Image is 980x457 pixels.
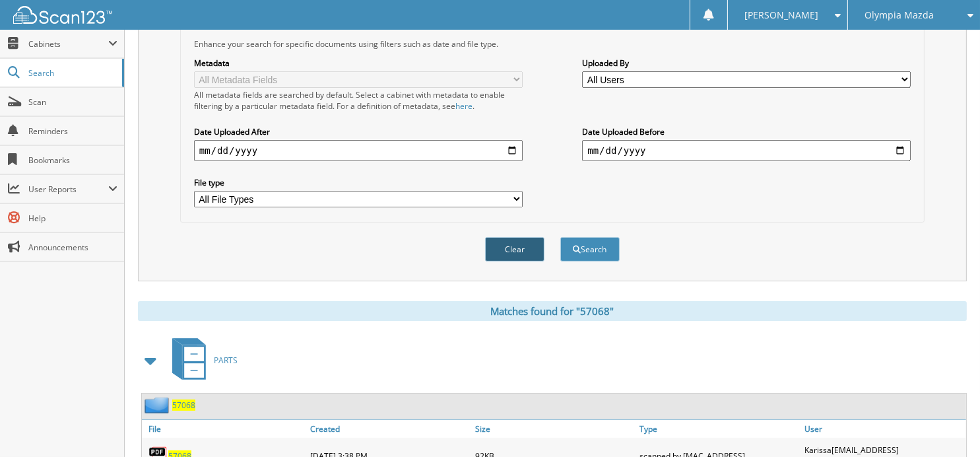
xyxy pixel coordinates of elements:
img: scan123-logo-white.svg [13,6,112,24]
input: end [582,140,911,161]
a: User [801,420,966,438]
button: Clear [485,237,544,262]
span: PARTS [214,355,238,366]
a: 57068 [172,400,195,411]
span: Olympia Mazda [865,11,934,19]
span: Announcements [28,242,117,253]
a: Created [307,420,472,438]
a: File [142,420,307,438]
a: here [455,100,473,112]
div: All metadata fields are searched by default. Select a cabinet with metadata to enable filtering b... [194,89,523,112]
span: [PERSON_NAME] [744,11,818,19]
span: User Reports [28,184,108,195]
input: start [194,140,523,161]
label: Uploaded By [582,57,911,69]
button: Search [560,237,620,262]
span: Reminders [28,125,117,137]
label: Metadata [194,57,523,69]
label: Date Uploaded After [194,126,523,137]
img: folder2.png [145,397,172,413]
span: Cabinets [28,38,108,50]
span: Scan [28,96,117,108]
div: Enhance your search for specific documents using filters such as date and file type. [187,38,917,50]
div: Matches found for "57068" [138,301,967,321]
iframe: Chat Widget [914,394,980,457]
span: Help [28,213,117,224]
label: File type [194,177,523,188]
span: Search [28,67,115,79]
span: Bookmarks [28,155,117,166]
a: Type [636,420,801,438]
label: Date Uploaded Before [582,126,911,137]
a: PARTS [164,334,238,386]
a: Size [472,420,637,438]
